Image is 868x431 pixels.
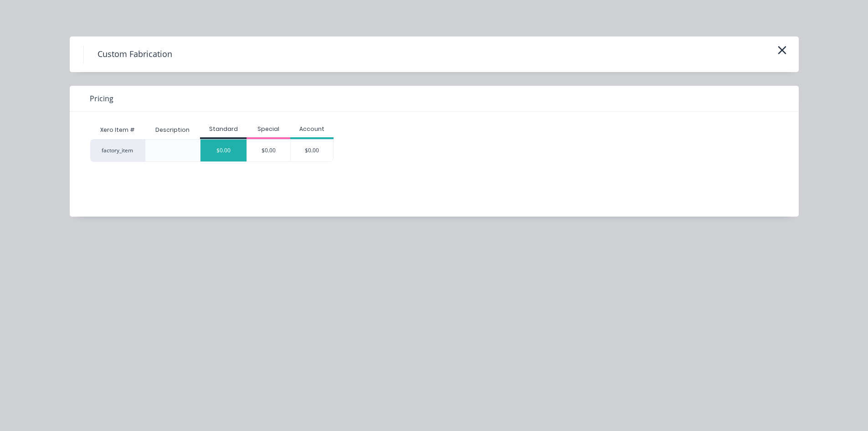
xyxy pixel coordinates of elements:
div: factory_item [90,139,145,162]
div: $0.00 [247,140,290,161]
div: Account [290,125,334,133]
div: Standard [200,125,247,133]
div: Special [247,125,290,133]
div: $0.00 [291,140,334,161]
span: Pricing [90,93,113,104]
h4: Custom Fabrication [83,46,186,63]
div: $0.00 [200,140,247,161]
div: Xero Item # [90,121,145,139]
div: Description [148,119,197,141]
